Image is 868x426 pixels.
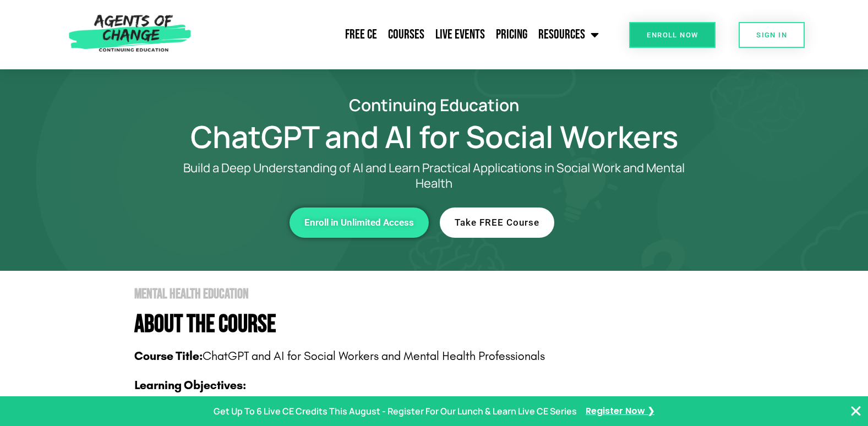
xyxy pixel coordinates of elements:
[490,21,533,48] a: Pricing
[134,378,246,392] b: Learning Objectives:
[134,287,748,301] h2: Mental Health Education
[214,403,577,419] p: Get Up To 6 Live CE Credits This August - Register For Our Lunch & Learn Live CE Series
[849,405,862,418] button: Close Banner
[629,22,716,48] a: Enroll Now
[134,349,203,363] b: Course Title:
[165,160,704,191] p: Build a Deep Understanding of AI and Learn Practical Applications in Social Work and Mental Health
[134,312,748,337] h4: About The Course
[739,22,805,48] a: SIGN IN
[340,21,383,48] a: Free CE
[756,31,787,39] span: SIGN IN
[533,21,604,48] a: Resources
[383,21,430,48] a: Courses
[430,21,490,48] a: Live Events
[586,403,654,419] a: Register Now ❯
[290,207,429,238] a: Enroll in Unlimited Access
[121,97,748,113] h2: Continuing Education
[647,31,698,39] span: Enroll Now
[196,21,604,48] nav: Menu
[455,218,539,227] span: Take FREE Course
[304,218,414,227] span: Enroll in Unlimited Access
[440,207,554,238] a: Take FREE Course
[121,124,748,149] h1: ChatGPT and AI for Social Workers
[134,348,748,365] p: ChatGPT and AI for Social Workers and Mental Health Professionals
